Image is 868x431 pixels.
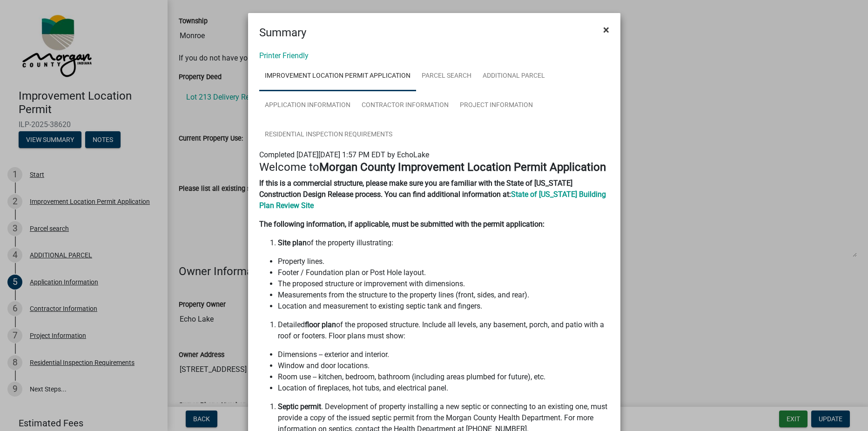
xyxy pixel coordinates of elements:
[278,290,609,301] li: Measurements from the structure to the property lines (front, sides, and rear).
[259,190,606,210] a: State of [US_STATE] Building Plan Review Site
[477,61,551,91] a: ADDITIONAL PARCEL
[259,220,545,229] strong: The following information, if applicable, must be submitted with the permit application:
[278,402,321,411] strong: Septic permit
[278,267,609,278] li: Footer / Foundation plan or Post Hole layout.
[278,301,609,312] li: Location and measurement to existing septic tank and fingers.
[259,179,572,199] strong: If this is a commercial structure, please make sure you are familiar with the State of [US_STATE]...
[278,371,609,383] li: Room use -- kitchen, bedroom, bathroom (including areas plumbed for future), etc.
[278,256,609,267] li: Property lines.
[319,161,606,174] strong: Morgan County Improvement Location Permit Application
[305,320,336,329] strong: floor plan
[259,161,609,174] h4: Welcome to
[278,237,609,249] li: of the property illustrating:
[259,150,429,159] span: Completed [DATE][DATE] 1:57 PM EDT by EchoLake
[259,91,356,121] a: Application Information
[278,278,609,290] li: The proposed structure or improvement with dimensions.
[596,17,617,43] button: Close
[603,23,609,36] span: ×
[259,120,398,150] a: Residential Inspection Requirements
[278,238,307,247] strong: Site plan
[259,51,309,60] a: Printer Friendly
[356,91,454,121] a: Contractor Information
[259,24,306,41] h4: Summary
[278,360,609,371] li: Window and door locations.
[454,91,538,121] a: Project Information
[278,383,609,394] li: Location of fireplaces, hot tubs, and electrical panel.
[259,61,416,91] a: Improvement Location Permit Application
[278,319,609,342] li: Detailed of the proposed structure. Include all levels, any basement, porch, and patio with a roo...
[278,349,609,360] li: Dimensions -- exterior and interior.
[416,61,477,91] a: Parcel search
